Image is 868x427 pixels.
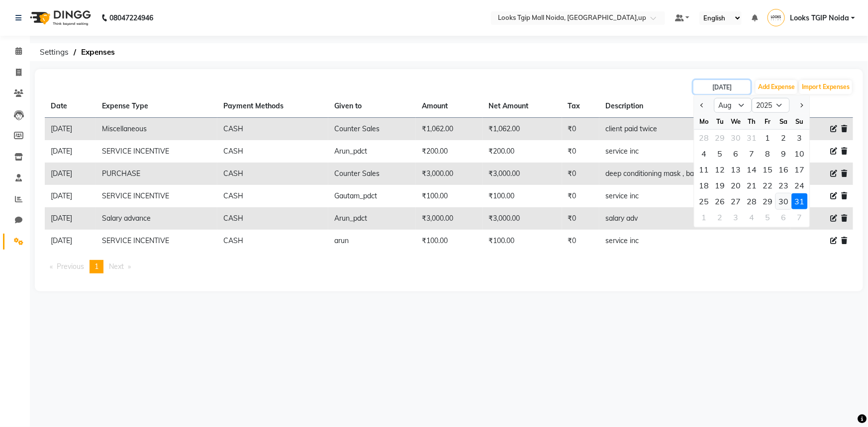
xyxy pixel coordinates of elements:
div: 8 [760,146,776,162]
div: Monday, August 18, 2025 [696,177,712,193]
div: Fr [760,113,776,129]
th: Given to [328,95,416,118]
td: service inc [599,185,790,207]
nav: Pagination [45,260,853,273]
div: 4 [744,209,760,225]
div: Tuesday, September 2, 2025 [712,209,728,225]
div: 25 [696,193,712,209]
div: Tuesday, August 26, 2025 [712,193,728,209]
td: Counter Sales [328,118,416,141]
span: Expenses [76,43,120,61]
td: CASH [217,185,328,207]
td: ₹100.00 [482,185,562,207]
td: ₹3,000.00 [482,163,562,185]
div: Wednesday, August 13, 2025 [728,162,744,177]
div: 17 [792,162,808,177]
div: 18 [696,177,712,193]
div: 14 [744,162,760,177]
td: SERVICE INCENTIVE [96,230,217,252]
div: 29 [712,130,728,146]
div: Su [792,113,808,129]
td: ₹1,062.00 [482,118,562,141]
div: Wednesday, August 27, 2025 [728,193,744,209]
div: Thursday, August 21, 2025 [744,177,760,193]
div: 30 [776,193,792,209]
div: Friday, August 29, 2025 [760,193,776,209]
td: SERVICE INCENTIVE [96,140,217,163]
div: Monday, August 4, 2025 [696,146,712,162]
button: Add Expense [756,80,797,94]
span: 1 [95,262,98,271]
div: 26 [712,193,728,209]
div: Friday, September 5, 2025 [760,209,776,225]
div: 21 [744,177,760,193]
div: 7 [792,209,808,225]
td: SERVICE INCENTIVE [96,185,217,207]
td: service inc [599,230,790,252]
span: Settings [35,43,74,61]
div: 10 [792,146,808,162]
div: Tuesday, July 29, 2025 [712,130,728,146]
th: Tax [562,95,599,118]
div: 11 [696,162,712,177]
div: Monday, August 11, 2025 [696,162,712,177]
div: Sunday, September 7, 2025 [792,209,808,225]
div: 15 [760,162,776,177]
span: Next [109,262,124,271]
div: 20 [728,177,744,193]
div: 9 [776,146,792,162]
div: 3 [728,209,744,225]
div: Monday, September 1, 2025 [696,209,712,225]
div: Saturday, August 30, 2025 [776,193,792,209]
div: 3 [792,130,808,146]
td: CASH [217,118,328,141]
select: Select month [714,98,752,113]
div: 28 [696,130,712,146]
td: ₹0 [562,185,599,207]
td: arun [328,230,416,252]
td: CASH [217,163,328,185]
div: 23 [776,177,792,193]
td: client paid twice [599,118,790,141]
input: PLACEHOLDER.DATE [693,80,751,94]
td: [DATE] [45,140,96,163]
div: 22 [760,177,776,193]
div: 31 [744,130,760,146]
td: ₹3,000.00 [416,163,482,185]
td: [DATE] [45,207,96,230]
span: Looks TGIP Noida [790,13,849,23]
div: Sa [776,113,792,129]
div: 28 [744,193,760,209]
img: Looks TGIP Noida [768,9,785,26]
div: Thursday, August 7, 2025 [744,146,760,162]
th: Expense Type [96,95,217,118]
div: Tuesday, August 12, 2025 [712,162,728,177]
div: 4 [696,146,712,162]
b: 08047224946 [109,4,153,32]
div: Saturday, August 23, 2025 [776,177,792,193]
div: Wednesday, August 20, 2025 [728,177,744,193]
td: ₹200.00 [482,140,562,163]
div: 5 [760,209,776,225]
div: 2 [776,130,792,146]
td: ₹100.00 [482,230,562,252]
div: 1 [696,209,712,225]
div: Th [744,113,760,129]
img: logo [25,4,94,32]
td: Arun_pdct [328,207,416,230]
td: Gautam_pdct [328,185,416,207]
td: ₹0 [562,230,599,252]
th: Payment Methods [217,95,328,118]
div: Friday, August 1, 2025 [760,130,776,146]
td: Salary advance [96,207,217,230]
div: Sunday, August 31, 2025 [792,193,808,209]
button: Import Expenses [799,80,852,94]
div: We [728,113,744,129]
select: Select year [752,98,790,113]
div: 16 [776,162,792,177]
div: 13 [728,162,744,177]
div: 30 [728,130,744,146]
td: CASH [217,207,328,230]
td: ₹100.00 [416,230,482,252]
div: Wednesday, August 6, 2025 [728,146,744,162]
